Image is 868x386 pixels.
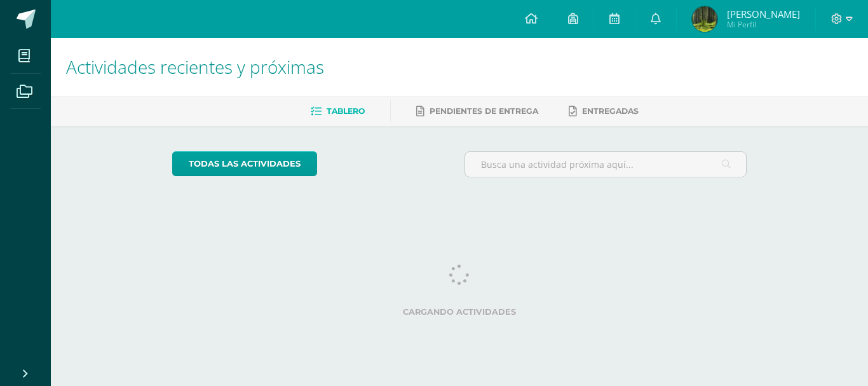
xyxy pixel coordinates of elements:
[172,151,317,176] a: todas las Actividades
[430,106,538,116] span: Pendientes de entrega
[465,152,747,177] input: Busca una actividad próxima aquí...
[727,19,800,30] span: Mi Perfil
[327,106,365,116] span: Tablero
[727,8,800,20] span: [PERSON_NAME]
[66,55,324,79] span: Actividades recientes y próximas
[582,106,639,116] span: Entregadas
[416,101,538,121] a: Pendientes de entrega
[311,101,365,121] a: Tablero
[172,307,747,317] label: Cargando actividades
[569,101,639,121] a: Entregadas
[692,6,717,32] img: 7156044ebbd9da597cb4f05813d6cce3.png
